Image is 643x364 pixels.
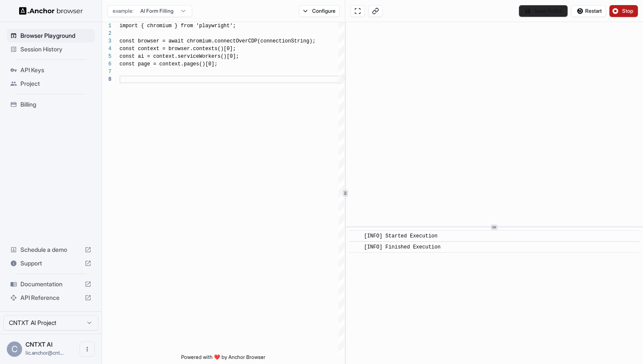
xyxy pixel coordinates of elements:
[119,61,217,67] span: const page = context.pages()[0];
[102,22,111,30] div: 1
[19,7,83,15] img: Anchor Logo
[7,243,95,257] div: Schedule a demo
[102,30,111,37] div: 2
[609,5,638,17] button: Stop
[299,5,340,17] button: Configure
[20,66,91,74] span: API Keys
[7,291,95,305] div: API Reference
[353,243,358,251] span: ​
[102,37,111,45] div: 3
[20,31,91,40] span: Browser Playground
[7,257,95,270] div: Support
[519,5,568,17] button: Save Profile
[20,259,81,268] span: Support
[119,23,236,29] span: import { chromium } from 'playwright';
[20,100,91,109] span: Billing
[102,45,111,53] div: 4
[113,8,134,14] span: example:
[80,341,95,357] button: Open menu
[350,5,365,17] button: Open in full screen
[7,277,95,291] div: Documentation
[119,46,236,52] span: const context = browser.contexts()[0];
[26,341,52,348] span: CNTXT AI
[585,8,602,14] span: Restart
[7,29,95,42] div: Browser Playground
[364,244,441,250] span: [INFO] Finished Execution
[353,232,358,240] span: ​
[7,98,95,111] div: Billing
[7,63,95,77] div: API Keys
[20,79,91,88] span: Project
[102,68,111,76] div: 7
[26,350,64,356] span: lic.anchor@cntxt.tech
[102,53,111,60] div: 5
[102,76,111,83] div: 8
[20,280,81,288] span: Documentation
[102,60,111,68] div: 6
[119,38,273,44] span: const browser = await chromium.connectOverCDP(conn
[7,341,22,357] div: C
[273,38,316,44] span: ectionString);
[571,5,606,17] button: Restart
[181,354,265,364] span: Powered with ❤️ by Anchor Browser
[368,5,383,17] button: Copy live view URL
[7,42,95,56] div: Session History
[7,77,95,90] div: Project
[622,8,634,14] span: Stop
[20,293,81,302] span: API Reference
[364,233,438,239] span: [INFO] Started Execution
[20,45,91,54] span: Session History
[119,54,239,59] span: const ai = context.serviceWorkers()[0];
[20,245,81,254] span: Schedule a demo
